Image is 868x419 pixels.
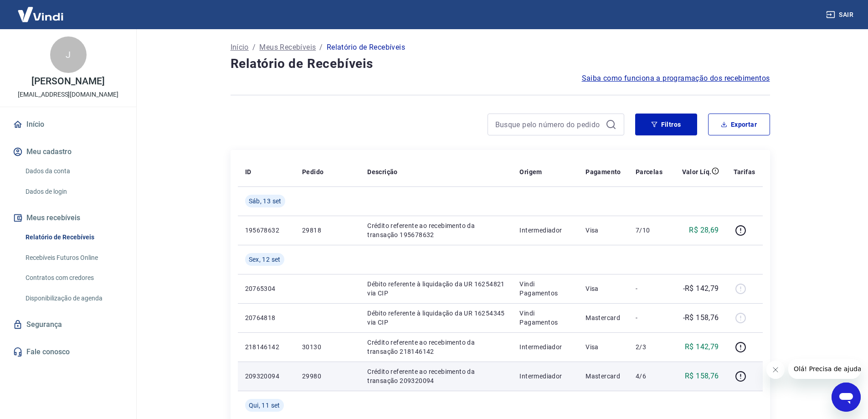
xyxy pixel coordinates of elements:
span: Sex, 12 set [249,255,281,264]
p: 209320094 [245,372,288,381]
p: Relatório de Recebíveis [327,42,405,53]
p: [EMAIL_ADDRESS][DOMAIN_NAME] [18,90,118,99]
input: Busque pelo número do pedido [495,118,602,131]
p: 29818 [302,226,353,235]
p: Crédito referente ao recebimento da transação 218146142 [367,338,505,356]
div: J [50,36,87,73]
iframe: Fechar mensagem [766,361,785,379]
p: Origem [519,167,542,176]
p: R$ 28,69 [689,225,719,236]
button: Meus recebíveis [11,208,125,228]
a: Dados da conta [22,162,125,181]
p: 2/3 [636,342,663,352]
iframe: Botão para abrir a janela de mensagens [832,383,861,412]
p: -R$ 142,79 [683,283,719,294]
span: Olá! Precisa de ajuda? [5,6,77,14]
p: Intermediador [519,226,571,235]
p: Intermediador [519,342,571,352]
p: 20764818 [245,313,288,322]
p: 29980 [302,372,353,381]
a: Contratos com credores [22,269,125,287]
p: Débito referente à liquidação da UR 16254345 via CIP [367,309,505,327]
p: R$ 158,76 [685,371,719,382]
img: Vindi [11,0,70,28]
p: 7/10 [636,226,663,235]
p: R$ 142,79 [685,341,719,352]
p: Parcelas [636,167,663,176]
p: Valor Líq. [682,167,712,176]
p: - [636,284,663,293]
p: Descrição [367,167,398,176]
a: Meus Recebíveis [259,42,316,53]
a: Início [231,42,249,53]
p: Visa [586,226,621,235]
p: 30130 [302,342,353,352]
p: Crédito referente ao recebimento da transação 209320094 [367,367,505,385]
p: ID [245,167,252,176]
button: Sair [824,6,857,23]
p: Visa [586,284,621,293]
p: Vindi Pagamentos [519,279,571,298]
iframe: Mensagem da empresa [788,359,861,379]
p: Crédito referente ao recebimento da transação 195678632 [367,221,505,239]
p: 195678632 [245,226,288,235]
p: Vindi Pagamentos [519,309,571,327]
button: Meu cadastro [11,142,125,162]
p: Intermediador [519,372,571,381]
p: 20765304 [245,284,288,293]
p: [PERSON_NAME] [31,77,104,86]
span: Qui, 11 set [249,401,280,410]
p: - [636,313,663,322]
button: Filtros [635,114,697,135]
a: Fale conosco [11,342,125,362]
p: -R$ 158,76 [683,312,719,323]
p: Pagamento [586,167,621,176]
p: Tarifas [734,167,755,176]
a: Dados de login [22,182,125,201]
p: 4/6 [636,372,663,381]
a: Início [11,114,125,134]
p: / [319,42,323,53]
a: Segurança [11,315,125,335]
p: / [252,42,256,53]
p: Mastercard [586,313,621,322]
p: 218146142 [245,342,288,352]
a: Disponibilização de agenda [22,289,125,308]
p: Visa [586,342,621,352]
a: Relatório de Recebíveis [22,228,125,247]
button: Exportar [708,114,770,135]
h4: Relatório de Recebíveis [231,55,770,73]
p: Débito referente à liquidação da UR 16254821 via CIP [367,279,505,298]
a: Recebíveis Futuros Online [22,248,125,267]
span: Sáb, 13 set [249,197,282,206]
p: Mastercard [586,372,621,381]
a: Saiba como funciona a programação dos recebimentos [582,73,770,84]
p: Pedido [302,167,324,176]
